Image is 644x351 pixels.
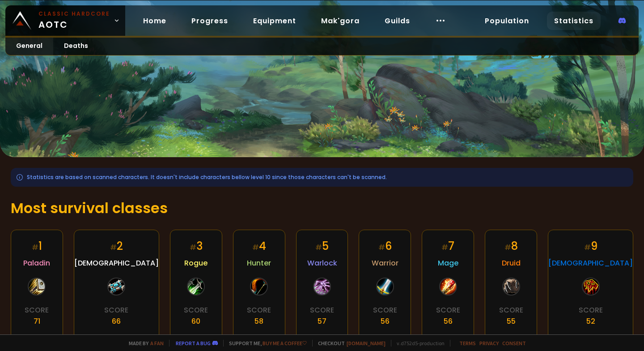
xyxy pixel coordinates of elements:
div: Score [436,304,460,316]
small: Classic Hardcore [38,10,110,18]
small: # [504,242,511,253]
small: # [441,242,448,253]
div: Score [25,304,49,316]
div: 60 [191,316,200,327]
div: 57 [318,316,326,327]
a: Mak'gora [314,12,367,30]
span: [DEMOGRAPHIC_DATA] [548,257,633,269]
div: 6 [378,238,392,254]
small: # [378,242,385,253]
div: Score [310,304,334,316]
small: # [315,242,322,253]
div: 4 [252,238,266,254]
div: Score [184,304,208,316]
div: 52 [586,316,595,327]
span: Rogue [184,257,208,269]
div: 1 [32,238,42,254]
a: Statistics [547,12,601,30]
div: 56 [444,316,453,327]
small: # [110,242,117,253]
span: Druid [502,257,521,269]
div: Statistics are based on scanned characters. It doesn't include characters bellow level 10 since t... [11,168,633,187]
span: Warrior [372,257,398,269]
div: 2 [110,238,123,254]
span: Mage [438,257,458,269]
div: 5 [315,238,329,254]
a: General [5,38,53,55]
span: Support me, [223,340,307,347]
a: Equipment [246,12,303,30]
div: Score [373,304,397,316]
a: Consent [502,340,526,347]
span: v. d752d5 - production [391,340,445,347]
span: Hunter [247,257,271,269]
div: Score [104,304,128,316]
span: Paladin [23,257,50,269]
div: 66 [112,316,121,327]
div: Score [579,304,603,316]
small: # [584,242,591,253]
small: # [252,242,259,253]
small: # [32,242,38,253]
a: Privacy [479,340,499,347]
div: 56 [381,316,390,327]
small: # [190,242,196,253]
div: Score [247,304,271,316]
div: 58 [254,316,263,327]
div: 8 [504,238,518,254]
a: Progress [184,12,235,30]
a: Deaths [53,38,99,55]
div: 3 [190,238,203,254]
span: AOTC [38,10,110,31]
div: 7 [441,238,454,254]
a: Report a bug [176,340,211,347]
a: Population [478,12,536,30]
div: 9 [584,238,597,254]
a: Terms [459,340,476,347]
a: Classic HardcoreAOTC [5,5,125,36]
a: [DOMAIN_NAME] [347,340,386,347]
a: Guilds [377,12,417,30]
div: 55 [507,316,516,327]
span: Warlock [307,257,337,269]
h1: Most survival classes [11,197,633,219]
div: Score [499,304,523,316]
span: Checkout [312,340,386,347]
a: a fan [150,340,164,347]
span: [DEMOGRAPHIC_DATA] [74,257,159,269]
a: Buy me a coffee [263,340,307,347]
span: Made by [123,340,164,347]
a: Home [136,12,174,30]
div: 71 [34,316,40,327]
